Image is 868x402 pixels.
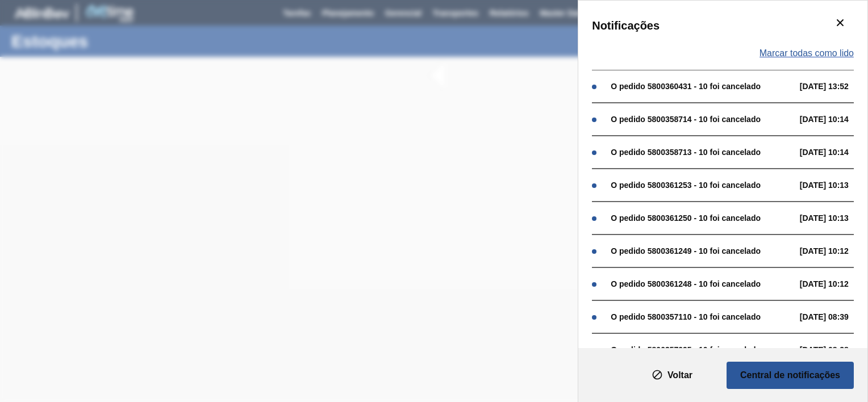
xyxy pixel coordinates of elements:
span: [DATE] 08:38 [800,345,865,354]
span: [DATE] 10:13 [800,213,865,223]
div: O pedido 5800360431 - 10 foi cancelado [611,82,794,91]
div: O pedido 5800357095 - 10 foi cancelado [611,345,794,354]
div: O pedido 5800361248 - 10 foi cancelado [611,279,794,288]
span: [DATE] 10:13 [800,181,865,190]
div: O pedido 5800358714 - 10 foi cancelado [611,115,794,124]
span: [DATE] 10:14 [800,148,865,157]
span: [DATE] 10:14 [800,115,865,124]
span: [DATE] 10:12 [800,246,865,256]
div: O pedido 5800361250 - 10 foi cancelado [611,213,794,223]
span: [DATE] 13:52 [800,82,865,91]
div: O pedido 5800357110 - 10 foi cancelado [611,312,794,321]
span: Marcar todas como lido [759,48,854,58]
span: [DATE] 10:12 [800,279,865,288]
div: O pedido 5800358713 - 10 foi cancelado [611,148,794,157]
div: O pedido 5800361249 - 10 foi cancelado [611,246,794,256]
span: [DATE] 08:39 [800,312,865,321]
div: O pedido 5800361253 - 10 foi cancelado [611,181,794,190]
